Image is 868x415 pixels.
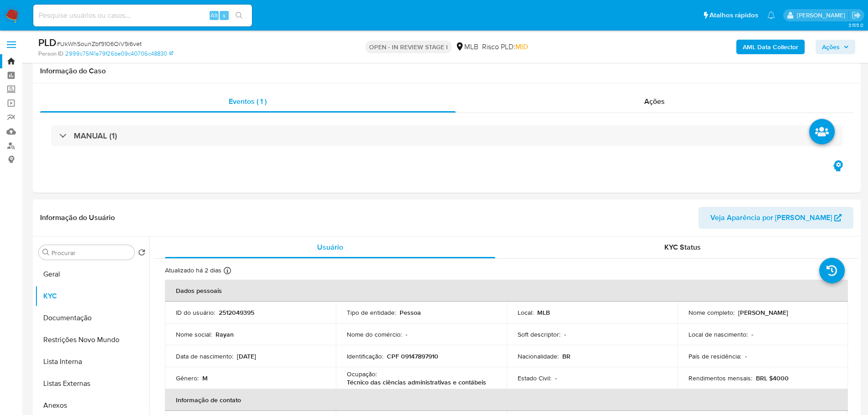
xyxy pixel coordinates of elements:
[688,352,741,360] p: País de residência :
[738,308,788,317] p: [PERSON_NAME]
[518,308,534,317] p: Local :
[518,330,560,338] p: Soft descriptor :
[347,330,402,338] p: Nome do comércio :
[35,329,149,351] button: Restrições Novo Mundo
[74,131,117,141] h3: MANUAL (1)
[237,352,256,360] p: [DATE]
[709,10,758,20] span: Atalhos rápidos
[482,42,528,52] span: Risco PLD:
[664,242,701,252] span: KYC Status
[699,207,853,229] button: Veja Aparência por [PERSON_NAME]
[38,35,56,50] b: PLD
[406,330,407,338] p: -
[51,125,842,146] div: MANUAL (1)
[400,308,421,317] p: Pessoa
[365,41,452,53] p: OPEN - IN REVIEW STAGE I
[35,307,149,329] button: Documentação
[35,373,149,395] button: Listas Externas
[40,213,115,222] h1: Informação do Usuário
[56,39,142,48] span: # UkWhSounZbf9106OiV9i6vet
[165,389,848,411] th: Informação de contato
[42,249,50,256] button: Procurar
[33,10,252,21] input: Pesquise usuários ou casos...
[756,374,789,382] p: BRL $4000
[455,42,478,52] div: MLB
[176,352,233,360] p: Data de nascimento :
[564,330,566,338] p: -
[387,352,438,360] p: CPF 09147897910
[644,96,665,107] span: Ações
[688,330,748,338] p: Local de nascimento :
[518,374,551,382] p: Estado Civil :
[176,374,199,382] p: Gênero :
[202,374,208,382] p: M
[35,263,149,285] button: Geral
[518,352,559,360] p: Nacionalidade :
[745,352,747,360] p: -
[35,285,149,307] button: KYC
[347,352,383,360] p: Identificação :
[38,50,63,58] b: Person ID
[743,40,798,54] b: AML Data Collector
[176,308,215,317] p: ID do usuário :
[176,330,212,338] p: Nome social :
[347,308,396,317] p: Tipo de entidade :
[40,67,853,76] h1: Informação do Caso
[35,351,149,373] button: Lista Interna
[223,11,226,20] span: s
[710,207,832,229] span: Veja Aparência por [PERSON_NAME]
[852,10,861,20] a: Sair
[688,308,734,317] p: Nome completo :
[537,308,550,317] p: MLB
[767,11,775,19] a: Notificações
[138,249,145,259] button: Retornar ao pedido padrão
[216,330,234,338] p: Rayan
[751,330,753,338] p: -
[165,280,848,302] th: Dados pessoais
[555,374,557,382] p: -
[51,249,131,257] input: Procurar
[347,370,377,378] p: Ocupação :
[562,352,570,360] p: BR
[816,40,855,54] button: Ações
[736,40,805,54] button: AML Data Collector
[688,374,752,382] p: Rendimentos mensais :
[229,96,267,107] span: Eventos ( 1 )
[65,50,173,58] a: 2999c75f41a79f26be09c40706c48830
[165,266,221,275] p: Atualizado há 2 dias
[347,378,486,386] p: Técnico das ciências administrativas e contábeis
[317,242,343,252] span: Usuário
[822,40,840,54] span: Ações
[515,41,528,52] span: MID
[219,308,254,317] p: 2512049395
[211,11,218,20] span: Alt
[230,9,248,22] button: search-icon
[797,11,848,20] p: lucas.portella@mercadolivre.com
